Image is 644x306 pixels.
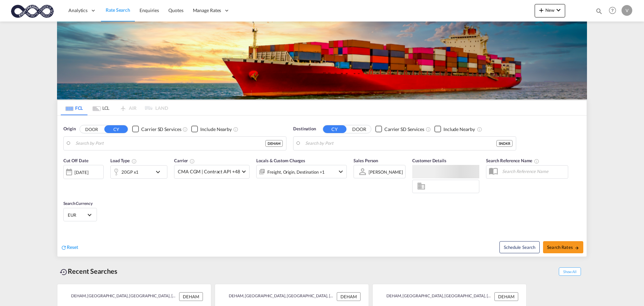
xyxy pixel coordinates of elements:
md-input-container: Hamburg, DEHAM [64,137,286,150]
div: Freight Origin Destination Factory Stuffing [267,167,325,177]
button: CY [323,125,346,133]
span: Locals & Custom Charges [256,158,305,163]
div: V [622,5,632,16]
button: icon-plus 400-fgNewicon-chevron-down [535,4,565,17]
md-icon: icon-chevron-down [154,168,165,176]
div: icon-magnify [595,7,603,17]
div: Include Nearby [200,126,232,133]
div: Include Nearby [443,126,475,133]
span: CMA CGM | Contract API +48 [178,168,240,175]
div: Freight Origin Destination Factory Stuffingicon-chevron-down [256,165,347,178]
span: Help [607,5,618,16]
span: Rate Search [106,7,130,13]
div: [DATE] [63,165,104,179]
button: Note: By default Schedule search will only considerorigin ports, destination ports and cut off da... [499,241,540,253]
div: 20GP x1 [121,167,139,177]
md-icon: Unchecked: Search for CY (Container Yard) services for all selected carriers.Checked : Search for... [426,127,431,132]
md-input-container: Dakar, SNDKR [293,137,516,150]
md-icon: Unchecked: Ignores neighbouring ports when fetching rates.Checked : Includes neighbouring ports w... [233,127,238,132]
div: icon-refreshReset [61,244,78,251]
span: Customer Details [412,158,446,163]
span: Carrier [174,158,195,163]
span: New [537,7,562,13]
div: DEHAM [179,292,203,301]
span: Search Currency [63,201,93,206]
div: SNDKR [496,140,513,147]
input: Search by Port [75,138,265,148]
span: EUR [68,212,87,218]
div: [DATE] [74,169,88,175]
md-icon: icon-chevron-down [554,6,562,14]
div: Origin DOOR CY Checkbox No InkUnchecked: Search for CY (Container Yard) services for all selected... [57,116,587,257]
md-datepicker: Select [63,178,68,187]
span: Manage Rates [193,7,221,14]
input: Search Reference Name [499,166,568,176]
span: Analytics [68,7,88,14]
md-checkbox: Checkbox No Ink [191,126,232,133]
div: Recent Searches [57,264,120,279]
md-icon: icon-information-outline [131,159,137,164]
div: DEHAM, Hamburg, Germany, Western Europe, Europe [381,292,493,301]
md-icon: Unchecked: Search for CY (Container Yard) services for all selected carriers.Checked : Search for... [182,127,188,132]
md-icon: icon-arrow-right [575,246,579,250]
md-checkbox: Checkbox No Ink [375,126,424,133]
md-pagination-wrapper: Use the left and right arrow keys to navigate between tabs [61,100,168,115]
span: Search Rates [547,245,579,250]
span: Load Type [110,158,137,163]
span: Sales Person [354,158,378,163]
div: DEHAM [337,292,361,301]
button: DOOR [80,125,103,133]
md-checkbox: Checkbox No Ink [132,126,181,133]
input: Search by Port [305,138,496,148]
img: LCL+%26+FCL+BACKGROUND.png [57,21,587,99]
md-icon: icon-refresh [61,245,67,251]
md-checkbox: Checkbox No Ink [434,126,475,133]
md-tab-item: LCL [88,100,114,115]
button: DOOR [347,125,371,133]
div: DEHAM [494,292,518,301]
div: Carrier SD Services [384,126,424,133]
span: Origin [63,126,75,132]
md-icon: Unchecked: Ignores neighbouring ports when fetching rates.Checked : Includes neighbouring ports w... [477,127,482,132]
img: c818b980817911efbdc1a76df449e905.png [10,3,55,18]
div: Help [607,5,622,17]
md-select: Select Currency: € EUREuro [67,210,93,220]
div: DEHAM, Hamburg, Germany, Western Europe, Europe [223,292,335,301]
button: Search Ratesicon-arrow-right [543,241,583,253]
md-icon: icon-plus 400-fg [537,6,545,14]
md-icon: icon-backup-restore [60,268,68,276]
span: Quotes [168,7,183,13]
md-icon: icon-magnify [595,7,603,15]
span: Search Reference Name [486,158,539,163]
span: Show All [559,267,581,276]
div: DEHAM [265,140,283,147]
md-icon: Your search will be saved by the below given name [534,159,539,164]
md-tab-item: FCL [61,100,88,115]
div: [PERSON_NAME] [369,169,403,175]
div: 20GP x1icon-chevron-down [110,165,167,179]
button: CY [104,125,128,133]
md-select: Sales Person: Vadim Potorac [368,167,404,177]
md-icon: icon-chevron-down [337,168,345,176]
span: Cut Off Date [63,158,89,163]
div: DEHAM, Hamburg, Germany, Western Europe, Europe [65,292,177,301]
md-icon: The selected Trucker/Carrierwill be displayed in the rate results If the rates are from another f... [190,159,195,164]
span: Reset [67,244,78,250]
span: Enquiries [140,7,159,13]
span: Destination [293,126,316,132]
div: Carrier SD Services [141,126,181,133]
